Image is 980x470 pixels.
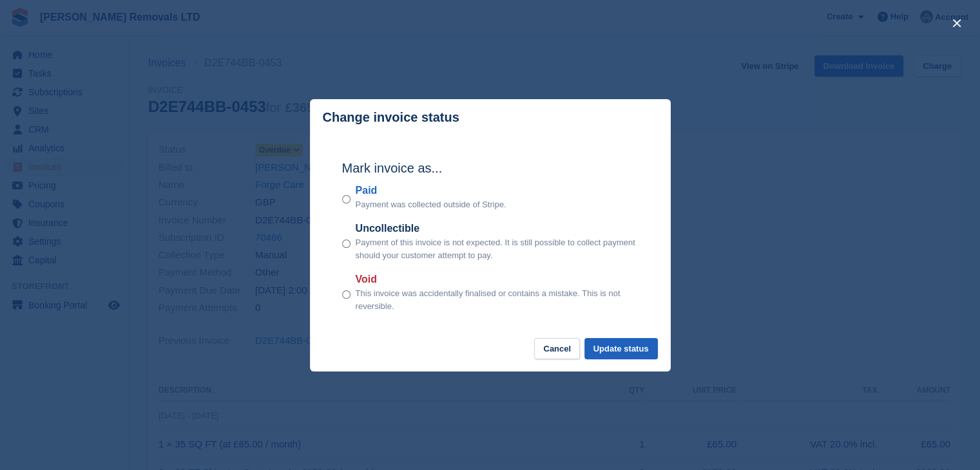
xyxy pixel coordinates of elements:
[356,198,506,211] p: Payment was collected outside of Stripe.
[356,287,639,312] p: This invoice was accidentally finalised or contains a mistake. This is not reversible.
[584,338,658,359] button: Update status
[342,158,639,178] h2: Mark invoice as...
[946,13,967,33] button: close
[323,110,459,125] p: Change invoice status
[356,183,506,198] label: Paid
[356,236,639,261] p: Payment of this invoice is not expected. It is still possible to collect payment should your cust...
[356,272,639,287] label: Void
[356,221,639,236] label: Uncollectible
[534,338,580,359] button: Cancel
